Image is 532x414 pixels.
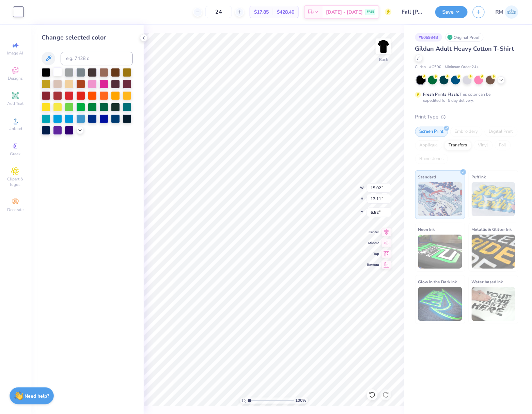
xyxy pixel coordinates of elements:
[367,10,374,14] span: FREE
[472,235,516,269] img: Metallic & Glitter Ink
[415,113,518,121] div: Print Type
[418,226,435,233] span: Neon Ink
[418,278,457,285] span: Glow in the Dark Ink
[450,127,483,137] div: Embroidery
[444,140,472,150] div: Transfers
[418,287,462,321] img: Glow in the Dark Ink
[429,64,442,70] span: # G500
[435,6,468,18] button: Save
[445,64,479,70] span: Minimum Order: 24 +
[367,252,379,256] span: Top
[418,182,462,216] img: Standard
[415,140,442,150] div: Applique
[472,182,516,216] img: Puff Ink
[61,52,133,65] input: e.g. 7428 c
[7,50,24,56] span: Image AI
[505,5,518,19] img: Ronald Manipon
[496,8,503,16] span: RM
[326,9,363,16] span: [DATE] - [DATE]
[423,91,507,103] div: This color can be expedited for 5 day delivery.
[415,127,448,137] div: Screen Print
[367,262,379,267] span: Bottom
[367,241,379,245] span: Middle
[423,92,459,97] strong: Fresh Prints Flash:
[485,127,518,137] div: Digital Print
[445,33,484,42] div: Original Proof
[496,5,518,19] a: RM
[3,176,27,187] span: Clipart & logos
[296,398,307,404] span: 100 %
[418,235,462,269] img: Neon Ink
[379,57,388,63] div: Back
[367,230,379,235] span: Center
[7,101,24,106] span: Add Text
[472,173,486,180] span: Puff Ink
[25,393,49,399] strong: Need help?
[474,140,493,150] div: Vinyl
[277,9,294,16] span: $428.40
[472,226,512,233] span: Metallic & Glitter Ink
[415,33,442,42] div: # 505984B
[42,33,133,42] div: Change selected color
[415,45,514,53] span: Gildan Adult Heavy Cotton T-Shirt
[377,39,390,53] img: Back
[415,154,448,164] div: Rhinestones
[495,140,511,150] div: Foil
[9,126,22,131] span: Upload
[205,6,232,18] input: – –
[397,5,430,19] input: Untitled Design
[10,151,21,157] span: Greek
[415,64,426,70] span: Gildan
[7,207,24,212] span: Decorate
[472,278,503,285] span: Water based Ink
[8,76,23,81] span: Designs
[418,173,436,180] span: Standard
[254,9,269,16] span: $17.85
[472,287,516,321] img: Water based Ink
